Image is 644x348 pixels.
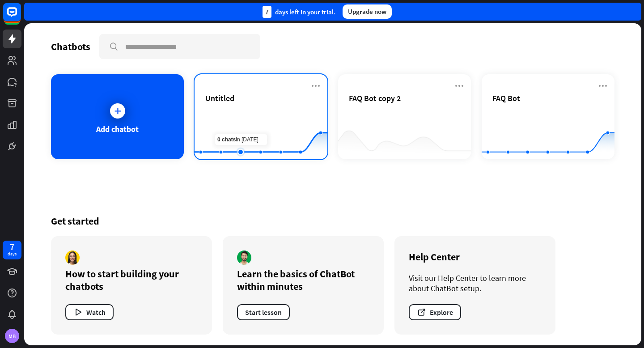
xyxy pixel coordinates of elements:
div: 7 [10,243,14,251]
div: Add chatbot [96,124,139,134]
span: Untitled [205,93,234,103]
button: Watch [65,304,114,320]
div: Help Center [409,250,541,263]
div: days [8,251,17,257]
span: FAQ Bot [492,93,520,103]
div: Get started [51,215,614,227]
div: 7 [263,6,271,18]
div: Visit our Help Center to learn more about ChatBot setup. [409,273,541,293]
div: How to start building your chatbots [65,267,198,293]
span: FAQ Bot copy 2 [349,93,401,103]
div: Chatbots [51,40,90,53]
div: days left in your trial. [263,6,335,18]
div: Upgrade now [343,4,392,19]
img: author [65,250,80,265]
button: Open LiveChat chat widget [7,4,34,30]
div: Learn the basics of ChatBot within minutes [237,267,369,293]
button: Start lesson [237,304,290,320]
a: 7 days [3,241,21,259]
button: Explore [409,304,461,320]
div: MB [5,329,19,343]
img: author [237,250,251,265]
